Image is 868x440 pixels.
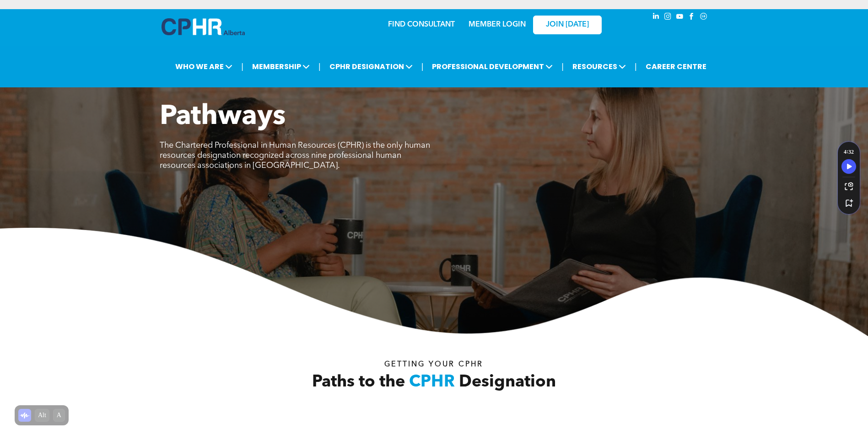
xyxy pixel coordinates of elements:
[675,11,685,24] a: youtube
[241,57,243,76] li: |
[421,57,424,76] li: |
[409,374,455,391] span: CPHR
[699,11,709,24] a: Social network
[643,58,709,75] a: CAREER CENTRE
[429,58,555,75] span: PROFESSIONAL DEVELOPMENT
[249,58,313,75] span: MEMBERSHIP
[546,21,589,29] span: JOIN [DATE]
[388,21,455,28] a: FIND CONSULTANT
[327,58,415,75] span: CPHR DESIGNATION
[160,141,430,170] span: The Chartered Professional in Human Resources (CPHR) is the only human resources designation reco...
[318,57,321,76] li: |
[469,21,526,28] a: MEMBER LOGIN
[663,11,673,24] a: instagram
[312,374,405,391] span: Paths to the
[533,16,602,34] a: JOIN [DATE]
[570,58,629,75] span: RESOURCES
[635,57,637,76] li: |
[160,103,286,131] span: Pathways
[384,361,483,368] span: Getting your Cphr
[651,11,661,24] a: linkedin
[687,11,697,24] a: facebook
[459,374,556,391] span: Designation
[162,18,245,35] img: A blue and white logo for cp alberta
[173,58,235,75] span: WHO WE ARE
[561,57,564,76] li: |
